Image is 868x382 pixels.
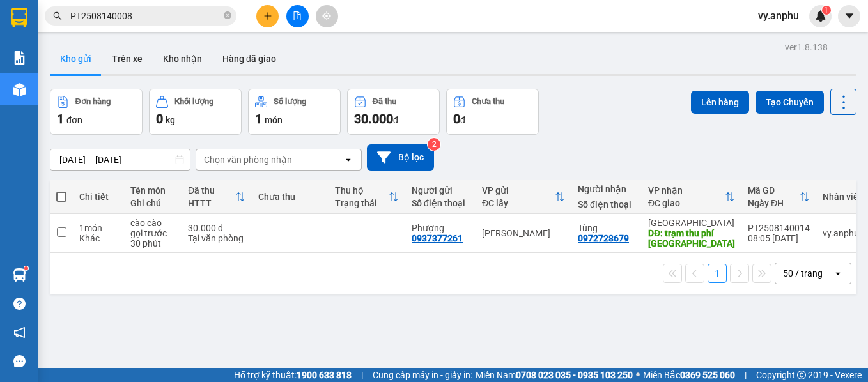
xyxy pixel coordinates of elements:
[70,9,221,23] input: Tìm tên, số ĐT hoặc mã đơn
[748,198,800,208] div: Ngày ĐH
[446,89,539,135] button: Chưa thu0đ
[130,198,175,208] div: Ghi chú
[166,115,175,125] span: kg
[293,11,302,20] span: file-add
[50,89,143,135] button: Đơn hàng1đơn
[643,368,735,382] span: Miền Bắc
[102,43,153,74] button: Trên xe
[578,199,635,210] div: Số điện thoại
[13,355,26,367] span: message
[844,10,855,22] span: caret-down
[13,326,26,339] span: notification
[13,268,26,282] img: warehouse-icon
[188,185,235,195] div: Đã thu
[748,185,800,195] div: Mã GD
[741,180,816,214] th: Toggle SortBy
[516,370,633,380] strong: 0708 023 035 - 0935 103 250
[822,6,831,15] sup: 1
[354,111,393,126] span: 30.000
[748,233,810,243] div: 08:05 [DATE]
[188,233,245,243] div: Tại văn phòng
[648,198,725,208] div: ĐC giao
[188,223,245,233] div: 30.000 đ
[347,89,440,135] button: Đã thu30.000đ
[648,228,735,248] div: DĐ: trạm thu phí đà lạt
[367,144,434,171] button: Bộ lọc
[13,83,26,96] img: warehouse-icon
[224,11,231,19] span: close-circle
[636,372,640,378] span: ⚪️
[204,153,292,166] div: Chọn văn phòng nhận
[66,115,82,125] span: đơn
[648,218,735,228] div: [GEOGRAPHIC_DATA]
[50,149,190,170] input: Select a date range.
[248,89,341,135] button: Số lượng1món
[785,40,828,54] div: ver 1.8.138
[224,10,231,22] span: close-circle
[130,218,175,228] div: cào cào
[256,5,279,27] button: plus
[428,138,440,151] sup: 2
[412,185,469,195] div: Người gửi
[833,268,843,279] svg: open
[188,198,235,208] div: HTTT
[648,185,725,195] div: VP nhận
[24,266,28,270] sup: 1
[322,11,331,20] span: aim
[174,97,213,106] div: Khối lượng
[482,228,565,238] div: [PERSON_NAME]
[412,223,469,233] div: Phượng
[824,6,828,15] span: 1
[482,185,555,195] div: VP gửi
[130,185,175,195] div: Tên món
[578,223,635,233] div: Tùng
[680,370,735,380] strong: 0369 525 060
[212,43,286,74] button: Hàng đã giao
[756,91,824,114] button: Tạo Chuyến
[453,111,460,126] span: 0
[335,185,389,195] div: Thu hộ
[393,115,398,125] span: đ
[149,89,242,135] button: Khối lượng0kg
[57,111,64,126] span: 1
[838,5,860,27] button: caret-down
[476,368,633,382] span: Miền Nam
[783,267,823,280] div: 50 / trang
[153,43,212,74] button: Kho nhận
[263,11,272,20] span: plus
[274,97,306,106] div: Số lượng
[578,233,629,243] div: 0972728679
[234,368,352,382] span: Hỗ trợ kỹ thuật:
[472,97,504,106] div: Chưa thu
[708,264,727,283] button: 1
[258,192,322,202] div: Chưa thu
[373,368,472,382] span: Cung cấp máy in - giấy in:
[823,192,864,202] div: Nhân viên
[412,233,463,243] div: 0937377261
[75,97,111,106] div: Đơn hàng
[182,180,252,214] th: Toggle SortBy
[50,43,102,74] button: Kho gửi
[53,11,62,20] span: search
[476,180,571,214] th: Toggle SortBy
[297,370,352,380] strong: 1900 633 818
[578,184,635,194] div: Người nhận
[79,223,118,233] div: 1 món
[482,198,555,208] div: ĐC lấy
[361,368,363,382] span: |
[412,198,469,208] div: Số điện thoại
[13,298,26,310] span: question-circle
[11,8,27,27] img: logo-vxr
[691,91,749,114] button: Lên hàng
[642,180,741,214] th: Toggle SortBy
[79,192,118,202] div: Chi tiết
[373,97,396,106] div: Đã thu
[255,111,262,126] span: 1
[265,115,283,125] span: món
[329,180,405,214] th: Toggle SortBy
[316,5,338,27] button: aim
[343,155,353,165] svg: open
[460,115,465,125] span: đ
[335,198,389,208] div: Trạng thái
[823,228,864,238] div: vy.anphu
